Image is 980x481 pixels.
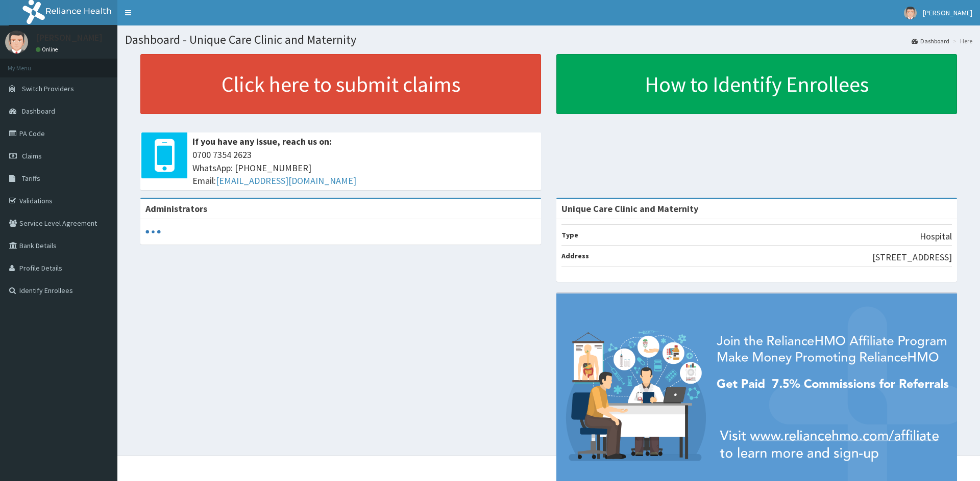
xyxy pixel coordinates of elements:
[216,175,356,186] a: [EMAIL_ADDRESS][DOMAIN_NAME]
[192,136,332,147] b: If you have any issue, reach us on:
[36,33,103,42] p: [PERSON_NAME]
[140,54,541,114] a: Click here to submit claims
[5,31,28,54] img: User Image
[556,54,957,114] a: How to Identify Enrollees
[22,174,40,183] span: Tariffs
[145,203,207,215] b: Administrators
[950,37,972,45] li: Here
[22,84,74,93] span: Switch Providers
[22,106,55,116] span: Dashboard
[561,203,698,215] strong: Unique Care Clinic and Maternity
[145,224,161,239] svg: audio-loading
[561,230,578,239] b: Type
[904,7,917,19] img: User Image
[923,8,972,17] span: [PERSON_NAME]
[22,151,42,161] span: Claims
[561,251,589,260] b: Address
[872,251,952,264] p: [STREET_ADDRESS]
[36,46,60,53] a: Online
[912,37,949,45] a: Dashboard
[920,230,952,243] p: Hospital
[125,33,972,46] h1: Dashboard - Unique Care Clinic and Maternity
[192,148,536,188] span: 0700 7354 2623 WhatsApp: [PHONE_NUMBER] Email:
